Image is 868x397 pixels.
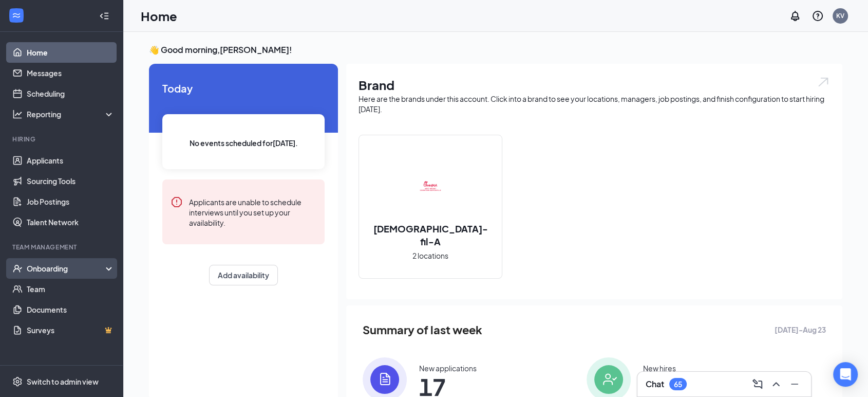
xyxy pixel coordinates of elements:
[836,11,844,20] div: KV
[171,196,183,208] svg: Error
[27,299,115,320] a: Documents
[833,362,858,387] div: Open Intercom Messenger
[27,42,115,63] a: Home
[27,212,115,232] a: Talent Network
[12,376,23,387] svg: Settings
[419,363,477,373] div: New applications
[359,222,502,248] h2: [DEMOGRAPHIC_DATA]-fil-A
[358,94,830,114] div: Here are the brands under this account. Click into a brand to see your locations, managers, job p...
[812,10,824,22] svg: QuestionInfo
[189,196,316,228] div: Applicants are unable to schedule interviews until you set up your availability.
[141,7,177,25] h1: Home
[788,378,801,390] svg: Minimize
[419,377,477,396] span: 17
[12,263,23,274] svg: UserCheck
[817,76,830,88] img: open.6027fd2a22e1237b5b06.svg
[27,376,99,387] div: Switch to admin view
[363,321,482,339] span: Summary of last week
[674,380,682,389] div: 65
[775,324,826,335] span: [DATE] - Aug 23
[190,137,298,149] span: No events scheduled for [DATE] .
[149,44,842,56] h3: 👋 Good morning, [PERSON_NAME] !
[398,152,463,218] img: Chick-fil-A
[27,109,115,119] div: Reporting
[99,11,109,21] svg: Collapse
[643,363,676,373] div: New hires
[412,250,448,261] span: 2 locations
[27,320,115,340] a: SurveysCrown
[768,376,784,392] button: ChevronUp
[358,76,830,94] h1: Brand
[12,135,112,143] div: Hiring
[27,150,115,171] a: Applicants
[12,243,112,251] div: Team Management
[27,171,115,191] a: Sourcing Tools
[789,10,801,22] svg: Notifications
[27,279,115,299] a: Team
[11,10,22,21] svg: WorkstreamLogo
[786,376,803,392] button: Minimize
[27,191,115,212] a: Job Postings
[12,109,23,119] svg: Analysis
[749,376,766,392] button: ComposeMessage
[27,263,106,274] div: Onboarding
[209,265,278,285] button: Add availability
[162,80,325,96] span: Today
[27,63,115,83] a: Messages
[27,83,115,104] a: Scheduling
[751,378,764,390] svg: ComposeMessage
[646,378,664,390] h3: Chat
[770,378,782,390] svg: ChevronUp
